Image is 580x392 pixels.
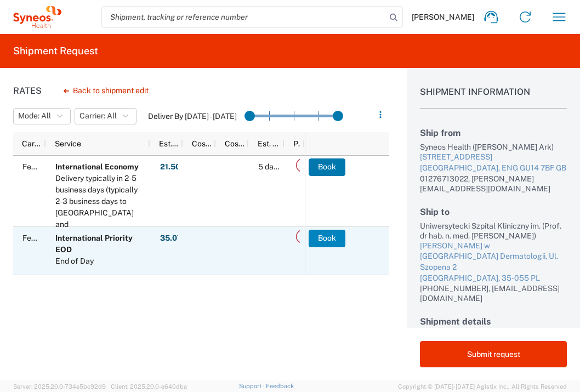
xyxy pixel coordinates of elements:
span: Pickup [293,139,300,148]
label: Deliver By [DATE] - [DATE] [148,111,237,121]
div: Uniwersytecki Szpital Kliniczny im. (Prof. dr hab. n. med. [PERSON_NAME]) [420,221,567,241]
span: Service [55,139,81,148]
span: Server: 2025.20.0-734e5bc92d9 [13,383,106,390]
span: 5 day(s) [258,162,286,171]
button: Book [309,230,345,247]
h2: Ship from [420,128,567,138]
a: Feedback [266,383,294,389]
button: 35.07GBP [160,230,199,247]
button: Carrier: All [75,108,137,124]
span: FedEx Express [22,162,75,171]
div: 01276713022, [PERSON_NAME][EMAIL_ADDRESS][DOMAIN_NAME] [420,174,567,194]
span: Mode: All [18,111,51,121]
button: 21.50GBP [160,158,197,176]
span: Carrier: All [79,111,117,121]
button: Mode: All [13,108,71,124]
div: [STREET_ADDRESS] [420,152,567,163]
div: [PERSON_NAME] w [GEOGRAPHIC_DATA] Dermatologii, Ul. Szopena 2 [420,241,567,273]
a: Support [239,383,266,389]
span: Cost per Mile [225,139,244,148]
div: End of Day [55,255,145,267]
span: Client: 2025.20.0-e640dba [111,383,187,390]
input: Shipment, tracking or reference number [102,7,386,27]
div: [PHONE_NUMBER], [EMAIL_ADDRESS][DOMAIN_NAME] [420,283,567,303]
button: Back to shipment edit [55,81,157,100]
span: Est. Time [258,139,280,148]
strong: 35.07 GBP [160,233,198,243]
h2: Shipment Request [13,44,98,58]
h1: Rates [13,86,42,96]
div: Syneos Health ([PERSON_NAME] Ark) [420,142,567,152]
span: [PERSON_NAME] [412,12,474,22]
strong: 21.50 GBP [160,162,197,172]
div: [GEOGRAPHIC_DATA], 35-055 PL [420,273,567,284]
h2: Ship to [420,207,567,217]
button: Book [309,158,345,176]
button: Submit request [420,341,567,367]
a: [PERSON_NAME] w [GEOGRAPHIC_DATA] Dermatologii, Ul. Szopena 2[GEOGRAPHIC_DATA], 35-055 PL [420,241,567,283]
span: FedEx Express [22,234,75,242]
span: Copyright © [DATE]-[DATE] Agistix Inc., All Rights Reserved [398,382,567,391]
span: Cost per Mile [192,139,212,148]
span: Carrier [22,139,42,148]
span: Est. Cost [159,139,179,148]
div: [GEOGRAPHIC_DATA], ENG GU14 7BF GB [420,163,567,174]
a: [STREET_ADDRESS][GEOGRAPHIC_DATA], ENG GU14 7BF GB [420,152,567,173]
b: International Priority EOD [55,234,133,254]
div: Delivery typically in 2-5 business days (typically 2-3 business days to Canada and Mexico). [55,173,145,242]
b: International Economy [55,162,139,171]
h1: Shipment Information [420,87,567,109]
h2: Shipment details [420,316,567,327]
